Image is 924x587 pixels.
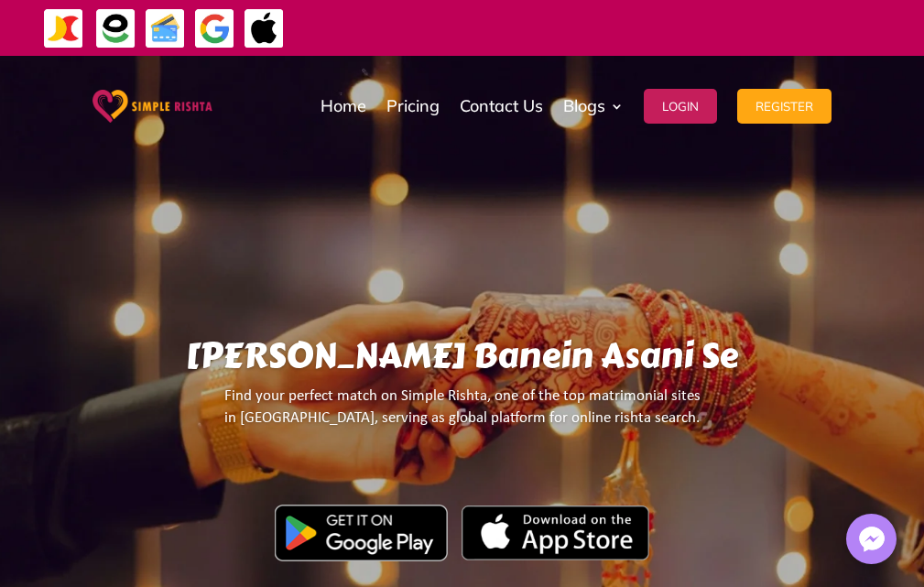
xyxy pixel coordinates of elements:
button: Register [737,89,832,124]
a: Contact Us [460,60,543,152]
button: Login [644,89,717,124]
img: Credit Cards [145,8,186,49]
p: Find your perfect match on Simple Rishta, one of the top matrimonial sites in [GEOGRAPHIC_DATA], ... [121,386,804,445]
h1: [PERSON_NAME] Banein Asani Se [121,335,804,386]
a: Home [321,60,366,152]
a: Register [737,60,832,152]
img: EasyPaisa-icon [95,8,136,49]
a: Pricing [386,60,440,152]
img: JazzCash-icon [43,8,84,49]
a: Blogs [563,60,624,152]
img: Messenger [853,521,890,558]
img: ApplePay-icon [244,8,285,49]
a: Login [644,60,717,152]
img: GooglePay-icon [194,8,235,49]
img: Google Play [275,505,448,561]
